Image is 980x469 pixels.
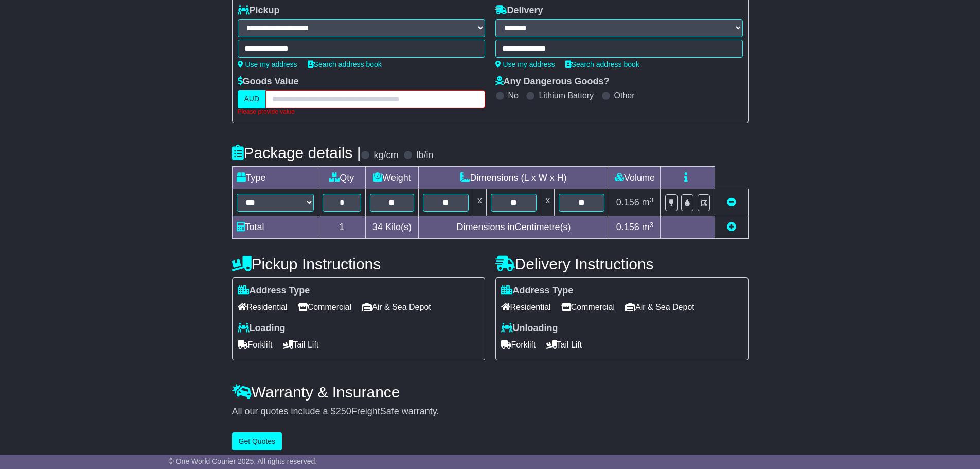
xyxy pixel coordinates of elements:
[495,60,555,68] a: Use my address
[625,299,694,315] span: Air & Sea Depot
[616,222,639,232] span: 0.156
[232,384,749,401] h4: Warranty & Insurance
[336,406,351,416] span: 250
[495,76,610,88] label: Any Dangerous Goods?
[501,337,536,353] span: Forklift
[232,167,318,189] td: Type
[238,60,297,68] a: Use my address
[508,91,519,100] label: No
[372,222,383,232] span: 34
[298,299,351,315] span: Commercial
[238,337,273,353] span: Forklift
[373,150,398,161] label: kg/cm
[169,457,317,465] span: © One World Courier 2025. All rights reserved.
[232,216,318,239] td: Total
[308,60,382,68] a: Search address book
[495,5,543,16] label: Delivery
[614,91,635,100] label: Other
[238,323,286,334] label: Loading
[642,222,654,232] span: m
[318,167,366,189] td: Qty
[418,216,609,239] td: Dimensions in Centimetre(s)
[238,285,310,297] label: Address Type
[418,167,609,189] td: Dimensions (L x W x H)
[238,299,288,315] span: Residential
[546,337,582,353] span: Tail Lift
[727,222,736,232] a: Add new item
[473,189,486,216] td: x
[416,150,433,161] label: lb/in
[642,197,654,207] span: m
[238,76,299,88] label: Goods Value
[650,221,654,229] sup: 3
[238,5,280,16] label: Pickup
[238,108,485,115] div: Please provide value
[565,60,639,68] a: Search address book
[727,197,736,207] a: Remove this item
[561,299,615,315] span: Commercial
[283,337,319,353] span: Tail Lift
[238,90,266,108] label: AUD
[650,196,654,204] sup: 3
[318,216,366,239] td: 1
[366,167,419,189] td: Weight
[609,167,661,189] td: Volume
[616,197,639,207] span: 0.156
[501,323,558,334] label: Unloading
[495,255,749,272] h4: Delivery Instructions
[539,91,594,100] label: Lithium Battery
[366,216,419,239] td: Kilo(s)
[232,406,749,418] div: All our quotes include a $ FreightSafe warranty.
[232,255,485,272] h4: Pickup Instructions
[232,432,282,450] button: Get Quotes
[232,144,361,161] h4: Package details |
[362,299,431,315] span: Air & Sea Depot
[541,189,555,216] td: x
[501,285,574,297] label: Address Type
[501,299,551,315] span: Residential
